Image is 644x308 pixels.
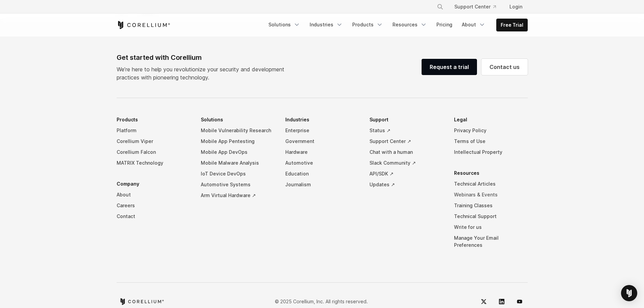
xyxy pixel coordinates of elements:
a: Corellium Falcon [117,147,190,158]
a: Training Classes [454,200,528,211]
a: Status ↗ [369,125,443,136]
a: Support Center [449,1,501,13]
a: API/SDK ↗ [369,168,443,179]
a: Slack Community ↗ [369,158,443,168]
a: Government [285,136,359,147]
a: Manage Your Email Preferences [454,233,528,251]
a: Mobile App DevOps [201,147,275,158]
a: Contact us [481,59,528,75]
a: Arm Virtual Hardware ↗ [201,190,275,201]
a: Corellium Viper [117,136,190,147]
div: Navigation Menu [117,114,528,261]
a: Mobile App Pentesting [201,136,275,147]
p: We’re here to help you revolutionize your security and development practices with pioneering tech... [117,65,290,81]
a: Resources [388,19,431,31]
a: Free Trial [497,19,527,31]
a: Mobile Vulnerability Research [201,125,275,136]
p: © 2025 Corellium, Inc. All rights reserved. [275,298,368,305]
a: Education [285,168,359,179]
button: Search [434,1,446,13]
div: Navigation Menu [264,19,528,31]
a: Hardware [285,147,359,158]
a: Privacy Policy [454,125,528,136]
a: Products [348,19,387,31]
a: Intellectual Property [454,147,528,158]
a: Support Center ↗ [369,136,443,147]
a: Corellium home [119,298,164,305]
a: Login [504,1,528,13]
a: Contact [117,211,190,222]
a: Technical Support [454,211,528,222]
a: Webinars & Events [454,189,528,200]
a: Mobile Malware Analysis [201,158,275,168]
a: Automotive [285,158,359,168]
a: Industries [306,19,347,31]
a: Pricing [432,19,456,31]
a: About [458,19,490,31]
a: Write for us [454,222,528,233]
div: Get started with Corellium [117,52,290,63]
a: Corellium Home [117,21,170,29]
a: MATRIX Technology [117,158,190,168]
a: Solutions [264,19,304,31]
a: Chat with a human [369,147,443,158]
a: Automotive Systems [201,179,275,190]
a: Journalism [285,179,359,190]
a: Updates ↗ [369,179,443,190]
a: Careers [117,200,190,211]
div: Navigation Menu [429,1,528,13]
a: Request a trial [422,59,477,75]
a: Platform [117,125,190,136]
a: Technical Articles [454,179,528,189]
a: About [117,189,190,200]
a: IoT Device DevOps [201,168,275,179]
a: Enterprise [285,125,359,136]
a: Terms of Use [454,136,528,147]
div: Open Intercom Messenger [621,285,637,301]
